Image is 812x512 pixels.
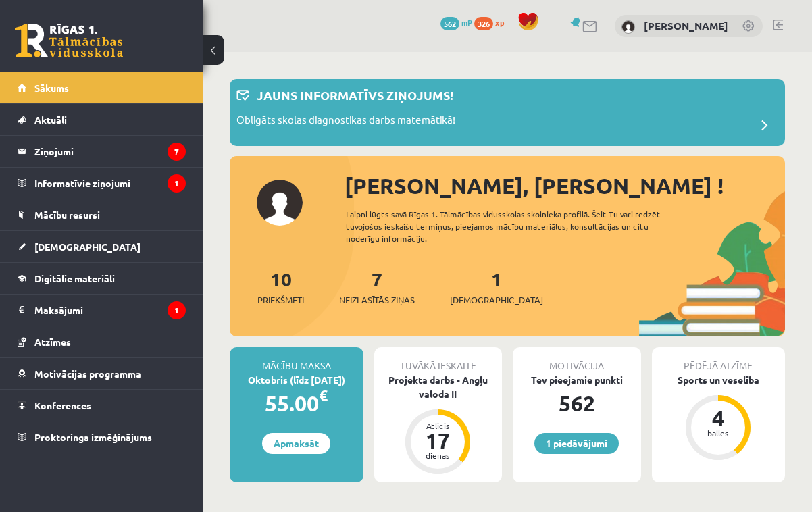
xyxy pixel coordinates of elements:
div: Pēdējā atzīme [652,347,786,373]
a: Apmaksāt [262,433,330,454]
div: balles [698,429,738,437]
span: Aktuāli [34,113,67,126]
div: Tuvākā ieskaite [374,347,503,373]
legend: Ziņojumi [34,136,186,167]
span: [DEMOGRAPHIC_DATA] [34,240,141,253]
a: Projekta darbs - Angļu valoda II Atlicis 17 dienas [374,373,503,476]
div: Laipni lūgts savā Rīgas 1. Tālmācības vidusskolas skolnieka profilā. Šeit Tu vari redzēt tuvojošo... [346,208,679,245]
span: Mācību resursi [34,209,100,221]
span: Motivācijas programma [34,367,141,380]
a: 7Neizlasītās ziņas [339,267,415,307]
i: 1 [168,174,186,193]
span: Sākums [34,82,69,94]
img: Sigita Onufrijeva [621,20,635,34]
div: 17 [417,430,458,451]
a: 562 mP [440,17,472,28]
a: Konferences [18,390,186,421]
a: [PERSON_NAME] [644,19,728,32]
span: Priekšmeti [257,293,304,307]
span: Atzīmes [34,336,71,348]
span: Digitālie materiāli [34,272,115,284]
div: 4 [698,407,738,429]
a: 326 xp [474,17,511,28]
a: [DEMOGRAPHIC_DATA] [18,231,186,262]
a: Rīgas 1. Tālmācības vidusskola [15,24,123,57]
a: Ziņojumi7 [18,136,186,167]
a: Mācību resursi [18,199,186,230]
a: Maksājumi1 [18,295,186,326]
a: 1 piedāvājumi [534,433,619,454]
div: Projekta darbs - Angļu valoda II [374,373,503,401]
span: xp [495,17,504,28]
i: 1 [168,301,186,319]
span: mP [461,17,472,28]
a: Sākums [18,72,186,103]
a: Proktoringa izmēģinājums [18,421,186,453]
span: Proktoringa izmēģinājums [34,431,152,443]
div: Mācību maksa [230,347,363,373]
span: Konferences [34,399,91,411]
span: Neizlasītās ziņas [339,293,415,307]
div: dienas [417,451,458,459]
legend: Informatīvie ziņojumi [34,168,186,199]
legend: Maksājumi [34,295,186,326]
a: Digitālie materiāli [18,263,186,294]
a: Motivācijas programma [18,358,186,389]
a: Sports un veselība 4 balles [652,373,786,462]
div: Atlicis [417,421,458,430]
a: 10Priekšmeti [257,267,304,307]
p: Obligāts skolas diagnostikas darbs matemātikā! [236,112,455,131]
span: [DEMOGRAPHIC_DATA] [450,293,543,307]
span: 562 [440,17,459,30]
div: 562 [513,387,641,419]
p: Jauns informatīvs ziņojums! [257,86,453,104]
div: Sports un veselība [652,373,786,387]
a: Jauns informatīvs ziņojums! Obligāts skolas diagnostikas darbs matemātikā! [236,86,778,139]
span: 326 [474,17,493,30]
i: 7 [168,143,186,161]
div: 55.00 [230,387,363,419]
a: Atzīmes [18,326,186,357]
a: Informatīvie ziņojumi1 [18,168,186,199]
a: Aktuāli [18,104,186,135]
div: Motivācija [513,347,641,373]
div: Oktobris (līdz [DATE]) [230,373,363,387]
a: 1[DEMOGRAPHIC_DATA] [450,267,543,307]
div: [PERSON_NAME], [PERSON_NAME] ! [345,170,785,202]
span: € [319,386,328,405]
div: Tev pieejamie punkti [513,373,641,387]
